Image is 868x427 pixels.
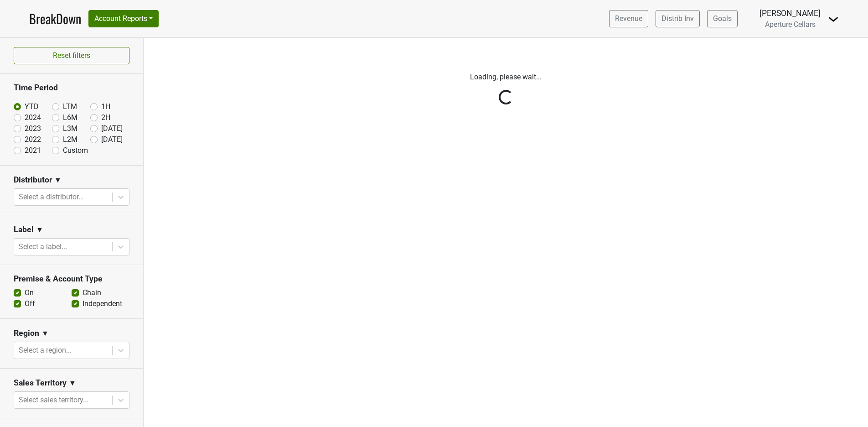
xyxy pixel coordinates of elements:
[707,10,738,27] a: Goals
[765,20,816,29] span: Aperture Cellars
[759,7,821,19] div: [PERSON_NAME]
[609,10,648,27] a: Revenue
[656,10,700,27] a: Distrib Inv
[88,10,159,27] button: Account Reports
[828,14,839,25] img: Dropdown Menu
[253,72,759,83] p: Loading, please wait...
[29,9,81,28] a: BreakDown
